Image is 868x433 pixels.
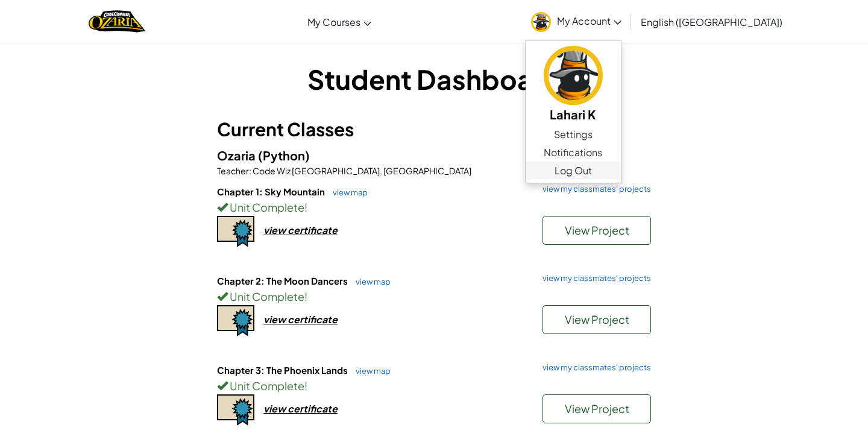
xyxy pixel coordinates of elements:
[251,165,471,176] span: Code Wiz [GEOGRAPHIC_DATA], [GEOGRAPHIC_DATA]
[217,148,258,163] span: Ozaria
[228,379,304,393] span: Unit Complete
[217,165,249,176] span: Teacher
[525,2,627,40] a: My Account
[526,162,621,180] a: Log Out
[536,364,651,371] a: view my classmates' projects
[526,144,621,162] a: Notifications
[635,5,788,38] a: English ([GEOGRAPHIC_DATA])
[217,313,338,326] a: view certificate
[526,125,621,144] a: Settings
[263,402,338,415] div: view certificate
[217,364,350,376] span: Chapter 3: The Phoenix Lands
[217,394,254,426] img: certificate-icon.png
[301,5,377,38] a: My Courses
[542,305,651,334] button: View Project
[544,46,603,105] img: avatar
[565,223,629,237] span: View Project
[217,60,651,98] h1: Student Dashboard
[89,9,145,34] a: Ozaria by CodeCombat logo
[350,366,391,376] a: view map
[531,12,551,32] img: avatar
[304,200,307,214] span: !
[304,379,307,393] span: !
[217,216,254,247] img: certificate-icon.png
[542,394,651,423] button: View Project
[258,148,310,163] span: (Python)
[263,313,338,326] div: view certificate
[217,116,651,143] h3: Current Classes
[350,277,391,286] a: view map
[307,16,360,28] span: My Courses
[526,44,621,125] a: Lahari K
[89,9,145,34] img: Home
[228,200,304,214] span: Unit Complete
[557,14,621,27] span: My Account
[228,289,304,303] span: Unit Complete
[217,402,338,415] a: view certificate
[217,305,254,337] img: certificate-icon.png
[641,16,782,28] span: English ([GEOGRAPHIC_DATA])
[327,188,368,197] a: view map
[536,274,651,282] a: view my classmates' projects
[263,224,338,236] div: view certificate
[565,312,629,326] span: View Project
[217,275,350,286] span: Chapter 2: The Moon Dancers
[249,165,251,176] span: :
[304,289,307,303] span: !
[542,216,651,245] button: View Project
[538,105,609,124] h5: Lahari K
[536,185,651,193] a: view my classmates' projects
[217,186,327,197] span: Chapter 1: Sky Mountain
[565,402,629,416] span: View Project
[217,224,338,236] a: view certificate
[544,145,602,160] span: Notifications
